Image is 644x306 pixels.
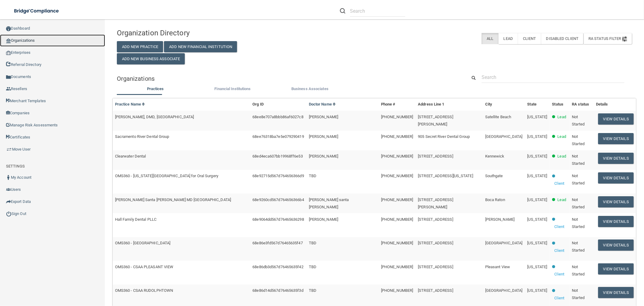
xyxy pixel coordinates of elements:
[527,134,547,139] span: [US_STATE]
[527,288,547,293] span: [US_STATE]
[541,33,584,44] label: Disabled Client
[485,197,505,202] span: Boca Raton
[555,295,565,302] p: Client
[381,134,413,139] span: [PHONE_NUMBER]
[598,153,634,164] button: View Details
[6,163,25,170] label: SETTINGS
[291,86,328,91] span: Business Associates
[558,113,566,121] p: Lead
[117,53,185,64] button: Add New Business Associate
[147,86,164,91] span: Practices
[598,113,634,125] button: View Details
[482,33,498,44] label: All
[572,115,585,126] span: Not Started
[309,115,338,119] span: [PERSON_NAME]
[527,154,547,158] span: [US_STATE]
[252,154,303,158] span: 68ed4eca607bb19968ff6e53
[485,288,523,293] span: [GEOGRAPHIC_DATA]
[6,211,11,216] img: ic_power_dark.7ecde6b1.png
[381,288,413,293] span: [PHONE_NUMBER]
[485,134,523,139] span: [GEOGRAPHIC_DATA]
[252,115,303,119] span: 68ee8e707a8bbb86af6027c8
[572,288,585,300] span: Not Started
[309,197,349,209] span: [PERSON_NAME] santa [PERSON_NAME]
[572,154,585,166] span: Not Started
[518,33,541,44] label: Client
[558,133,566,140] p: Lead
[555,180,565,187] p: Client
[117,85,194,94] li: Practices
[115,154,146,158] span: Clearwater Dental
[485,174,503,178] span: Southgate
[594,98,636,111] th: Details
[6,38,11,43] img: organization-icon.f8decf85.png
[350,5,405,17] input: Search
[418,197,453,209] span: [STREET_ADDRESS][PERSON_NAME]
[6,175,11,180] img: ic_user_dark.df1a06c3.png
[598,196,634,207] button: View Details
[527,217,547,222] span: [US_STATE]
[309,265,316,269] span: TBD
[6,75,11,80] img: icon-documents.8dae5593.png
[6,51,11,55] img: enterprise.0d942306.png
[117,29,283,37] h4: Organization Directory
[115,288,173,293] span: OMS360 - CSAA RUDOLPHTOWN
[115,265,174,269] span: OMS360 - CSAA PLEASANT VIEW
[622,37,627,41] img: icon-filter@2x.21656d0b.png
[527,174,547,178] span: [US_STATE]
[309,241,316,245] span: TBD
[418,115,453,126] span: [STREET_ADDRESS][PERSON_NAME]
[6,86,11,91] img: ic_reseller.de258add.png
[415,98,483,111] th: Address Line 1
[115,134,169,139] span: Sacramento River Dental Group
[115,241,171,245] span: OMS360 - [GEOGRAPHIC_DATA]
[309,217,338,222] span: [PERSON_NAME]
[252,241,303,245] span: 68e86e3fd567d76465635f47
[381,174,413,178] span: [PHONE_NUMBER]
[115,115,194,119] span: [PERSON_NAME], DMD, [GEOGRAPHIC_DATA]
[309,102,336,106] a: Doctor Name
[485,115,511,119] span: Satellite Beach
[598,239,634,251] button: View Details
[525,98,550,111] th: State
[250,98,306,111] th: Org ID
[498,33,518,44] label: Lead
[598,172,634,184] button: View Details
[558,196,566,203] p: Lead
[418,134,470,139] span: 905 Secret River Dental Group
[572,241,585,252] span: Not Started
[214,86,251,91] span: Financial Institutions
[485,265,510,269] span: Pleasant View
[588,36,627,41] span: RA Status Filter
[381,154,413,158] span: [PHONE_NUMBER]
[252,174,304,178] span: 68e92715d567d764656366d9
[309,174,316,178] span: TBD
[117,41,163,52] button: Add New Practice
[6,187,11,192] img: icon-users.e205127d.png
[527,241,547,245] span: [US_STATE]
[572,265,585,276] span: Not Started
[483,98,525,111] th: City
[120,85,191,93] label: Practices
[485,154,505,158] span: Kennewick
[164,41,237,52] button: Add New Financial Institution
[309,288,316,293] span: TBD
[271,85,349,94] li: Business Associate
[115,197,231,202] span: [PERSON_NAME] Santa [PERSON_NAME] MD [GEOGRAPHIC_DATA]
[194,85,271,94] li: Financial Institutions
[572,197,585,209] span: Not Started
[252,197,304,202] span: 68e9260cd567d764656366b4
[527,115,547,119] span: [US_STATE]
[381,241,413,245] span: [PHONE_NUMBER]
[6,146,12,152] img: briefcase.64adab9b.png
[340,8,345,14] img: ic-search.3b580494.png
[381,265,413,269] span: [PHONE_NUMBER]
[115,217,156,222] span: Hall Family Dental PLLC
[252,134,304,139] span: 68ee76318ba7e5e079290419
[418,288,453,293] span: [STREET_ADDRESS]
[381,217,413,222] span: [PHONE_NUMBER]
[485,241,523,245] span: [GEOGRAPHIC_DATA]
[598,263,634,275] button: View Details
[598,216,634,227] button: View Details
[550,98,570,111] th: Status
